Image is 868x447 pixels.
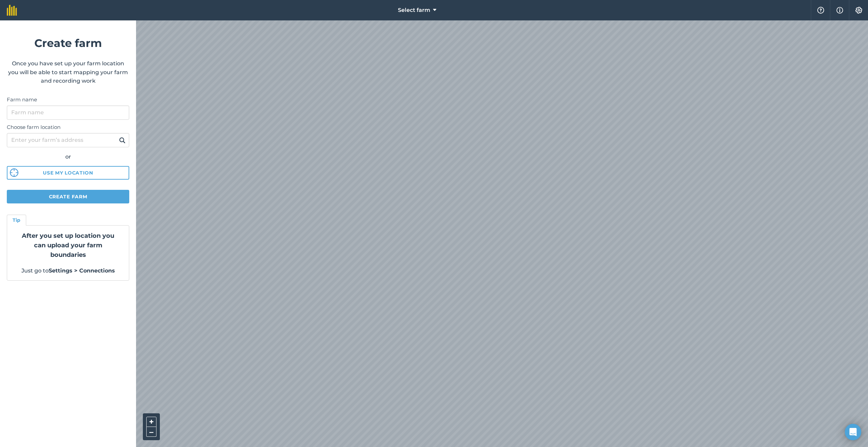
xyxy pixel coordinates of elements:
[7,105,129,120] input: Farm name
[845,424,861,440] div: Open Intercom Messenger
[7,152,129,161] div: or
[836,6,843,14] img: svg+xml;base64,PHN2ZyB4bWxucz0iaHR0cDovL3d3dy53My5vcmcvMjAwMC9zdmciIHdpZHRoPSIxNyIgaGVpZ2h0PSIxNy...
[855,7,863,14] img: A cog icon
[146,417,156,427] button: +
[7,59,129,85] p: Once you have set up your farm location you will be able to start mapping your farm and recording...
[146,427,156,437] button: –
[49,267,115,274] strong: Settings > Connections
[7,133,129,147] input: Enter your farm’s address
[15,266,121,275] p: Just go to
[398,6,430,14] span: Select farm
[10,168,18,177] img: svg%3e
[7,190,129,203] button: Create farm
[22,232,114,259] strong: After you set up location you can upload your farm boundaries
[13,216,20,224] h4: Tip
[7,5,17,16] img: fieldmargin Logo
[7,34,129,52] h1: Create farm
[817,7,825,14] img: A question mark icon
[119,136,126,144] img: svg+xml;base64,PHN2ZyB4bWxucz0iaHR0cDovL3d3dy53My5vcmcvMjAwMC9zdmciIHdpZHRoPSIxOSIgaGVpZ2h0PSIyNC...
[7,166,129,180] button: Use my location
[7,96,129,104] label: Farm name
[7,123,129,131] label: Choose farm location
